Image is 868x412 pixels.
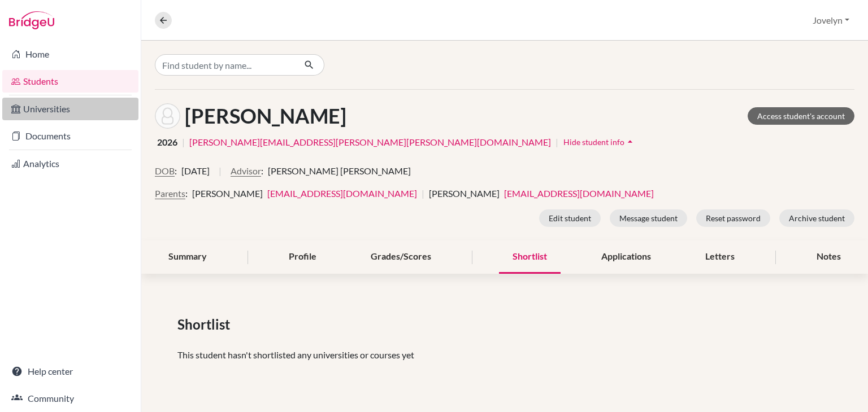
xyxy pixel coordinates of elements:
span: 2026 [157,135,177,149]
span: | [219,164,222,187]
button: Jovelyn [808,10,854,31]
button: Parents [155,187,185,200]
button: Hide student infoarrow_drop_up [563,133,636,151]
h1: [PERSON_NAME] [185,104,346,128]
span: | [182,135,185,149]
a: Students [2,70,138,93]
span: | [422,188,424,199]
a: [PERSON_NAME][EMAIL_ADDRESS][PERSON_NAME][PERSON_NAME][DOMAIN_NAME] [189,135,551,149]
span: | [555,135,558,149]
img: Bridge-U [9,11,54,29]
span: [PERSON_NAME] [429,188,500,199]
span: : [261,164,263,178]
a: Analytics [2,152,138,175]
span: [DATE] [181,164,210,178]
button: DOB [155,164,175,178]
span: Hide student info [563,137,624,147]
a: Community [2,387,138,410]
span: [PERSON_NAME] [PERSON_NAME] [268,164,411,178]
button: Archive student [779,209,854,227]
div: Summary [155,240,220,274]
input: Find student by name... [155,54,295,76]
a: Documents [2,125,138,147]
a: [EMAIL_ADDRESS][DOMAIN_NAME] [267,188,417,199]
div: Letters [692,240,748,274]
button: Edit student [539,209,601,227]
a: Help center [2,360,138,383]
p: This student hasn't shortlisted any universities or courses yet [177,348,832,362]
a: Access student's account [748,107,854,125]
div: Notes [803,240,854,274]
a: Universities [2,98,138,120]
div: Grades/Scores [357,240,445,274]
span: Shortlist [177,314,235,335]
i: arrow_drop_up [624,136,636,147]
a: Home [2,43,138,65]
div: Shortlist [499,240,561,274]
button: Message student [610,209,687,227]
span: [PERSON_NAME] [192,188,263,199]
button: Reset password [696,209,770,227]
a: [EMAIL_ADDRESS][DOMAIN_NAME] [504,188,654,199]
button: Advisor [231,164,261,178]
div: Applications [588,240,665,274]
div: Profile [275,240,330,274]
span: : [175,164,177,178]
span: : [185,187,188,200]
img: Brodie Johnston's avatar [155,103,180,129]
